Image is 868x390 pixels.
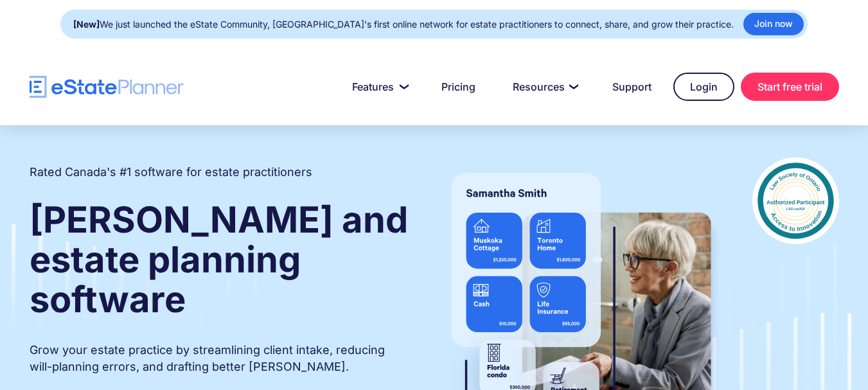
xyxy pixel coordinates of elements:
a: Join now [743,13,804,35]
a: Pricing [426,74,491,100]
a: Support [597,74,667,100]
a: Start free trial [741,73,839,101]
h2: Rated Canada's #1 software for estate practitioners [30,164,312,181]
p: Grow your estate practice by streamlining client intake, reducing will-planning errors, and draft... [30,342,410,375]
a: Login [673,73,734,101]
strong: [New] [73,19,100,30]
strong: [PERSON_NAME] and estate planning software [30,198,408,321]
a: Features [337,74,420,100]
div: We just launched the eState Community, [GEOGRAPHIC_DATA]'s first online network for estate practi... [73,15,734,33]
a: home [30,76,184,98]
a: Resources [497,74,590,100]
